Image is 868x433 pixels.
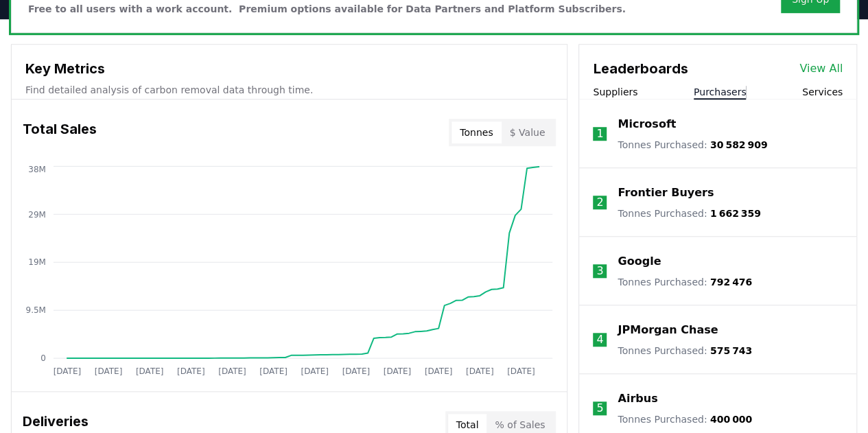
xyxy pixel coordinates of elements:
button: Services [802,85,843,99]
h3: Total Sales [23,119,97,146]
a: Frontier Buyers [618,185,714,201]
span: 400 000 [710,414,752,425]
a: View All [799,60,843,77]
button: Purchasers [694,85,747,99]
a: Airbus [618,390,657,407]
button: $ Value [502,121,554,143]
tspan: [DATE] [384,366,412,375]
span: 1 662 359 [710,208,761,219]
a: Microsoft [618,116,676,132]
a: JPMorgan Chase [618,322,718,338]
p: 2 [596,194,603,211]
h3: Leaderboards [593,58,688,79]
tspan: [DATE] [136,366,164,375]
tspan: 19M [28,257,46,267]
button: Tonnes [451,121,501,143]
tspan: [DATE] [466,366,494,375]
p: Find detailed analysis of carbon removal data through time. [25,83,553,97]
p: 3 [596,263,603,279]
tspan: 38M [28,164,46,174]
a: Google [618,253,661,270]
tspan: [DATE] [259,366,288,375]
tspan: [DATE] [54,366,82,375]
p: 5 [596,400,603,417]
tspan: [DATE] [425,366,453,375]
p: Tonnes Purchased : [618,412,752,426]
p: Free to all users with a work account. Premium options available for Data Partners and Platform S... [28,2,626,16]
tspan: [DATE] [95,366,123,375]
tspan: [DATE] [218,366,246,375]
tspan: [DATE] [507,366,535,375]
p: Tonnes Purchased : [618,138,767,152]
p: 4 [596,331,603,348]
tspan: [DATE] [342,366,371,375]
tspan: 0 [40,353,46,363]
p: Tonnes Purchased : [618,275,752,289]
tspan: [DATE] [301,366,329,375]
tspan: 9.5M [26,305,46,315]
p: 1 [596,126,603,142]
span: 30 582 909 [710,139,768,150]
span: 575 743 [710,345,752,356]
tspan: 29M [28,209,46,219]
p: Tonnes Purchased : [618,344,752,358]
h3: Key Metrics [25,58,553,79]
button: Suppliers [593,85,637,99]
tspan: [DATE] [177,366,205,375]
span: 792 476 [710,277,752,288]
p: Tonnes Purchased : [618,207,760,220]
